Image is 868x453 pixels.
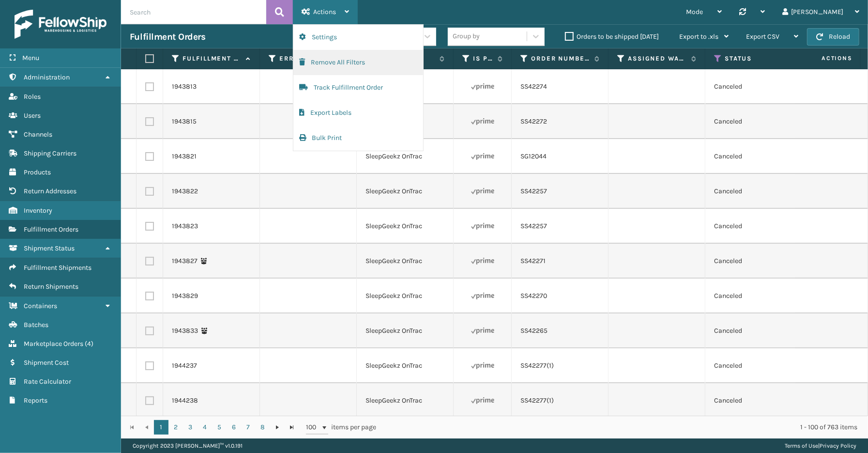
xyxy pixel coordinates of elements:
[24,321,48,329] span: Batches
[293,25,423,50] button: Settings
[785,442,818,449] a: Terms of Use
[172,396,198,406] a: 1944238
[22,54,39,62] span: Menu
[288,423,296,431] span: Go to the last page
[172,291,198,301] a: 1943829
[24,225,78,234] span: Fulfillment Orders
[520,396,554,406] a: SS42277(1)
[725,54,783,63] label: Status
[183,420,198,435] a: 3
[453,31,480,42] div: Group by
[705,279,802,313] td: Canceled
[791,50,858,66] span: Actions
[172,82,197,92] a: 1943813
[520,291,547,301] a: SS42270
[168,420,183,435] a: 2
[24,111,41,120] span: Users
[274,423,281,431] span: Go to the next page
[24,130,52,139] span: Channels
[270,420,285,435] a: Go to the next page
[473,54,493,63] label: Is Prime
[24,73,70,81] span: Administration
[154,420,168,435] a: 1
[357,209,454,244] td: SleepGeekz OnTrac
[85,340,93,348] span: ( 4 )
[285,420,299,435] a: Go to the last page
[746,32,779,41] span: Export CSV
[520,221,547,231] a: SS42257
[705,209,802,244] td: Canceled
[279,54,338,63] label: Error
[807,28,859,46] button: Reload
[172,326,198,336] a: 1943833
[24,187,76,195] span: Return Addresses
[686,8,703,16] span: Mode
[705,313,802,348] td: Canceled
[172,187,198,196] a: 1943822
[520,361,554,371] a: SS42277(1)
[565,32,659,41] label: Orders to be shipped [DATE]
[172,361,197,371] a: 1944237
[705,174,802,209] td: Canceled
[198,420,212,435] a: 4
[357,139,454,174] td: SleepGeekz OnTrac
[357,313,454,348] td: SleepGeekz OnTrac
[212,420,227,435] a: 5
[357,174,454,209] td: SleepGeekz OnTrac
[705,69,802,104] td: Canceled
[172,221,198,231] a: 1943823
[130,31,205,43] h3: Fulfillment Orders
[293,125,423,151] button: Bulk Print
[293,100,423,125] button: Export Labels
[628,54,686,63] label: Assigned Warehouse
[24,340,83,348] span: Marketplace Orders
[679,32,718,41] span: Export to .xls
[24,359,69,367] span: Shipment Cost
[24,93,41,101] span: Roles
[705,383,802,418] td: Canceled
[520,152,547,161] a: SG12044
[357,383,454,418] td: SleepGeekz OnTrac
[705,104,802,139] td: Canceled
[520,82,547,92] a: SS42274
[357,244,454,279] td: SleepGeekz OnTrac
[24,264,91,272] span: Fulfillment Shipments
[313,8,336,16] span: Actions
[785,438,856,453] div: |
[820,442,856,449] a: Privacy Policy
[705,139,802,174] td: Canceled
[293,50,423,75] button: Remove All Filters
[24,206,52,215] span: Inventory
[520,326,548,336] a: SS42265
[293,75,423,100] button: Track Fulfillment Order
[15,10,107,39] img: logo
[24,302,57,310] span: Containers
[357,348,454,383] td: SleepGeekz OnTrac
[241,420,256,435] a: 7
[24,244,75,252] span: Shipment Status
[705,348,802,383] td: Canceled
[133,438,243,453] p: Copyright 2023 [PERSON_NAME]™ v 1.0.191
[520,256,546,266] a: SS42271
[183,54,241,63] label: Fulfillment Order Id
[24,149,76,157] span: Shipping Carriers
[306,420,377,435] span: items per page
[172,117,197,126] a: 1943815
[24,168,51,176] span: Products
[256,420,270,435] a: 8
[227,420,241,435] a: 6
[24,282,78,291] span: Return Shipments
[24,377,71,386] span: Rate Calculator
[357,279,454,313] td: SleepGeekz OnTrac
[520,187,547,196] a: SS42257
[306,422,320,432] span: 100
[531,54,590,63] label: Order Number
[172,256,198,266] a: 1943827
[390,422,858,432] div: 1 - 100 of 763 items
[705,244,802,279] td: Canceled
[520,117,547,126] a: SS42272
[24,396,47,405] span: Reports
[172,152,197,161] a: 1943821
